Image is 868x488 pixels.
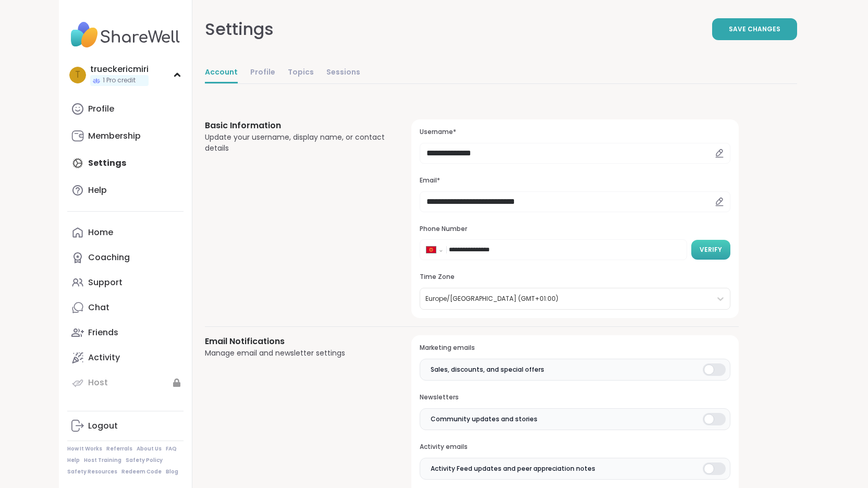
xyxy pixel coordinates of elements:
a: Chat [67,295,184,320]
h3: Email Notifications [205,335,387,348]
div: Home [88,227,113,238]
a: Host Training [84,457,121,464]
h3: Time Zone [420,273,730,282]
a: Safety Resources [67,468,117,475]
a: Home [67,220,184,245]
a: Profile [250,63,275,83]
span: Sales, discounts, and special offers [431,365,544,374]
button: Save Changes [712,18,797,40]
a: How It Works [67,445,102,453]
a: Topics [288,63,314,83]
a: Help [67,178,184,203]
h3: Activity emails [420,443,730,452]
a: FAQ [166,445,177,453]
a: Coaching [67,245,184,270]
div: Support [88,277,123,288]
div: Host [88,377,108,388]
img: ShareWell Nav Logo [67,17,184,53]
a: Membership [67,124,184,149]
a: Activity [67,345,184,370]
div: Membership [88,130,141,142]
span: Verify [700,245,722,254]
h3: Phone Number [420,225,730,234]
a: Account [205,63,238,83]
h3: Basic Information [205,119,387,132]
span: Community updates and stories [431,414,537,424]
div: trueckericmiri [90,64,149,75]
div: Logout [88,420,118,432]
a: Logout [67,413,184,438]
div: Coaching [88,252,130,263]
a: Redeem Code [121,468,162,475]
h3: Email* [420,176,730,185]
h3: Marketing emails [420,344,730,352]
h3: Newsletters [420,393,730,402]
div: Profile [88,103,114,115]
span: Save Changes [729,25,780,34]
a: Host [67,370,184,395]
button: Verify [691,240,730,260]
a: Friends [67,320,184,345]
div: Chat [88,302,109,313]
div: Update your username, display name, or contact details [205,132,387,154]
div: Settings [205,17,274,42]
a: Sessions [326,63,360,83]
a: Support [67,270,184,295]
div: Friends [88,327,118,338]
span: 1 Pro credit [103,76,136,85]
a: Blog [166,468,178,475]
a: Help [67,457,80,464]
div: Help [88,185,107,196]
h3: Username* [420,128,730,137]
a: Profile [67,96,184,121]
span: Activity Feed updates and peer appreciation notes [431,464,595,473]
div: Manage email and newsletter settings [205,348,387,359]
span: t [75,68,80,82]
div: Activity [88,352,120,363]
a: Safety Policy [126,457,163,464]
a: Referrals [106,445,132,453]
a: About Us [137,445,162,453]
